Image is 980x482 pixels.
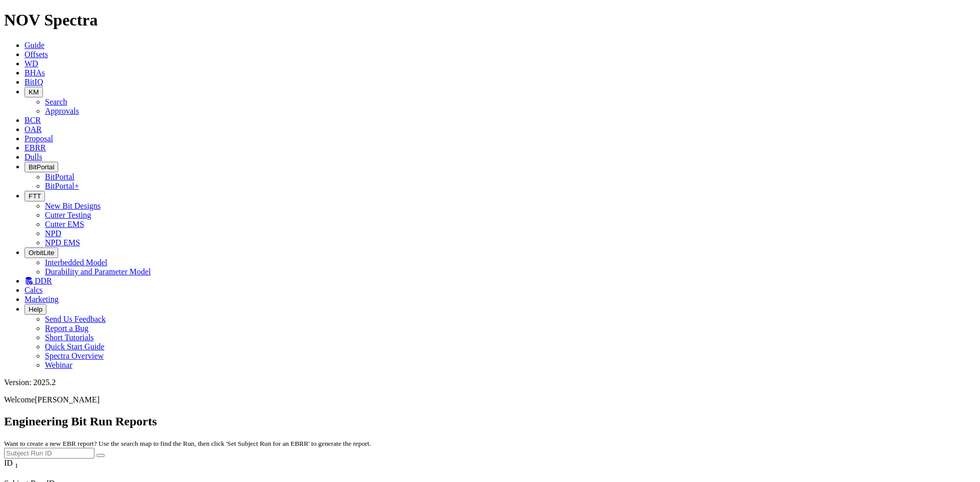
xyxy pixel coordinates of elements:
span: Help [29,306,42,313]
span: Sort None [15,459,18,467]
a: Cutter EMS [45,220,84,229]
h2: Engineering Bit Run Reports [4,415,976,428]
span: ID [4,459,13,467]
a: BitPortal+ [45,182,79,190]
div: Column Menu [4,470,84,479]
a: BHAs [24,68,45,77]
a: BitPortal [45,172,75,181]
span: OrbitLite [29,249,54,257]
a: Dulls [24,153,42,161]
a: Report a Bug [45,324,88,333]
a: DDR [24,276,52,285]
a: Guide [24,41,44,49]
sub: 1 [15,462,18,469]
a: Quick Start Guide [45,342,104,351]
button: OrbitLite [24,247,58,258]
span: [PERSON_NAME] [35,395,100,404]
button: BitPortal [24,162,58,172]
a: Webinar [45,361,72,369]
a: Short Tutorials [45,333,94,342]
a: New Bit Designs [45,201,101,210]
a: Proposal [24,134,53,143]
a: Approvals [45,107,79,115]
a: Send Us Feedback [45,315,106,323]
button: Help [24,304,46,315]
a: BitIQ [24,78,43,86]
span: DDR [35,276,52,285]
span: KM [29,88,39,96]
button: FTT [24,191,45,201]
a: Search [45,97,67,106]
a: BCR [24,116,41,124]
a: OAR [24,125,42,134]
a: Offsets [24,50,48,59]
input: Subject Run ID [4,448,94,459]
a: Cutter Testing [45,211,91,219]
a: WD [24,59,38,68]
a: Spectra Overview [45,351,104,360]
p: Welcome [4,395,976,404]
a: Calcs [24,286,43,294]
div: ID Sort None [4,459,84,470]
div: Sort None [4,459,84,479]
small: Want to create a new EBR report? Use the search map to find the Run, then click 'Set Subject Run ... [4,440,371,447]
span: FTT [29,192,41,200]
a: Interbedded Model [45,258,107,267]
a: NPD [45,229,61,238]
span: BitPortal [29,163,54,171]
div: Version: 2025.2 [4,378,976,387]
h1: NOV Spectra [4,11,976,30]
a: EBRR [24,143,46,152]
a: NPD EMS [45,238,80,247]
a: Durability and Parameter Model [45,267,151,276]
a: Marketing [24,295,59,303]
button: KM [24,87,43,97]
